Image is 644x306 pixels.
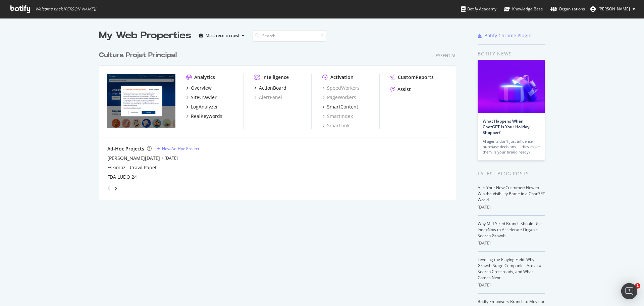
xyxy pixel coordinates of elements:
span: 1 [635,283,640,289]
div: SmartContent [327,103,358,110]
div: My Web Properties [99,29,191,42]
div: ActionBoard [259,85,286,91]
div: [DATE] [478,204,545,210]
a: SmartContent [322,103,358,110]
a: SiteCrawler [186,94,217,101]
a: AI Is Your New Customer: How to Win the Visibility Battle in a ChatGPT World [478,185,545,203]
div: [DATE] [478,282,545,288]
a: Botify Chrome Plugin [478,32,532,39]
div: Botify Chrome Plugin [484,32,532,39]
div: angle-left [105,183,113,194]
a: [DATE] [165,155,178,161]
button: [PERSON_NAME] [585,4,641,14]
a: LogAnalyzer [186,103,218,110]
a: AlertPanel [254,94,282,101]
img: What Happens When ChatGPT Is Your Holiday Shopper? [478,60,545,113]
div: grid [99,42,462,200]
img: cultura.com [107,74,175,128]
div: Organizations [550,6,585,12]
a: Why Mid-Sized Brands Should Use IndexNow to Accelerate Organic Search Growth [478,221,542,238]
a: PageWorkers [322,94,356,101]
div: LogAnalyzer [191,103,218,110]
span: Léonie Chiron [598,6,630,12]
a: New Ad-Hoc Project [157,146,199,151]
a: SmartLink [322,122,350,129]
a: FDA LUDO 24 [107,174,137,180]
a: Assist [390,86,411,93]
div: Intelligence [262,74,289,81]
a: What Happens When ChatGPT Is Your Holiday Shopper? [483,118,529,135]
span: Welcome back, [PERSON_NAME] ! [35,6,96,12]
div: Knowledge Base [504,6,543,12]
div: Essential [436,53,456,58]
div: Activation [330,74,354,81]
a: [PERSON_NAME][DATE] [107,155,160,162]
a: CustomReports [390,74,434,81]
div: Cultura Projet Principal [99,50,177,60]
div: AI agents don’t just influence purchase decisions — they make them. Is your brand ready? [483,139,540,155]
div: Assist [397,86,411,93]
div: RealKeywords [191,113,222,120]
div: Latest Blog Posts [478,170,545,177]
button: Most recent crawl [197,30,247,41]
a: Eskimoz - Crawl Papet [107,164,157,171]
a: Cultura Projet Principal [99,50,179,60]
a: RealKeywords [186,113,222,120]
div: Open Intercom Messenger [621,283,637,299]
a: Overview [186,85,212,91]
input: Search [253,30,326,42]
a: SpeedWorkers [322,85,360,91]
div: New Ad-Hoc Project [162,146,199,151]
a: Leveling the Playing Field: Why Growth-Stage Companies Are at a Search Crossroads, and What Comes... [478,257,541,280]
div: CustomReports [398,74,434,81]
div: Overview [191,85,212,91]
div: [DATE] [478,240,545,246]
div: Botify news [478,50,545,57]
div: Ad-Hoc Projects [107,145,144,152]
div: angle-right [113,185,118,192]
a: ActionBoard [254,85,286,91]
div: Botify Academy [461,6,496,12]
div: Analytics [194,74,215,81]
div: Most recent crawl [206,34,239,38]
div: SiteCrawler [191,94,217,101]
a: SmartIndex [322,113,353,120]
